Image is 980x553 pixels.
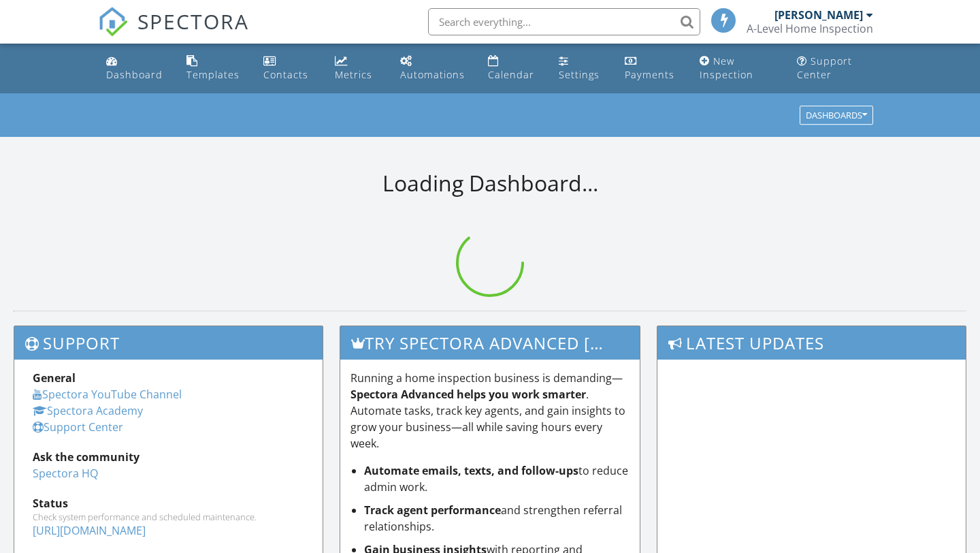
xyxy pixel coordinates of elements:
[350,370,630,452] p: Running a home inspection business is demanding— . Automate tasks, track key agents, and gain ins...
[329,49,384,88] a: Metrics
[774,8,863,22] div: [PERSON_NAME]
[747,22,873,35] div: A-Level Home Inspection
[806,111,867,121] div: Dashboards
[106,68,163,81] div: Dashboard
[98,18,249,47] a: SPECTORA
[625,68,674,81] div: Payments
[364,462,630,495] li: to reduce admin work.
[33,387,182,402] a: Spectora YouTube Channel
[395,49,472,88] a: Automations (Basic)
[400,68,465,81] div: Automations
[137,7,249,35] span: SPECTORA
[340,326,640,360] h3: Try spectora advanced [DATE]
[364,502,630,535] li: and strengthen referral relationships.
[364,463,578,478] strong: Automate emails, texts, and follow-ups
[33,495,304,511] div: Status
[186,68,240,81] div: Templates
[33,420,123,434] a: Support Center
[33,370,76,385] strong: General
[791,49,879,88] a: Support Center
[619,49,683,88] a: Payments
[33,511,304,522] div: Check system performance and scheduled maintenance.
[488,68,534,81] div: Calendar
[553,49,608,88] a: Settings
[657,326,966,360] h3: Latest Updates
[350,387,586,402] strong: Spectora Advanced helps you work smarter
[694,49,781,88] a: New Inspection
[33,449,304,465] div: Ask the community
[98,7,128,37] img: The Best Home Inspection Software - Spectora
[797,54,852,81] div: Support Center
[428,8,700,35] input: Search everything...
[364,503,501,518] strong: Track agent performance
[33,523,146,538] a: [URL][DOMAIN_NAME]
[258,49,318,88] a: Contacts
[33,466,98,481] a: Spectora HQ
[263,68,308,81] div: Contacts
[800,106,873,125] button: Dashboards
[335,68,372,81] div: Metrics
[559,68,600,81] div: Settings
[101,49,170,88] a: Dashboard
[33,403,143,418] a: Spectora Academy
[483,49,542,88] a: Calendar
[181,49,248,88] a: Templates
[14,326,323,360] h3: Support
[700,54,753,81] div: New Inspection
